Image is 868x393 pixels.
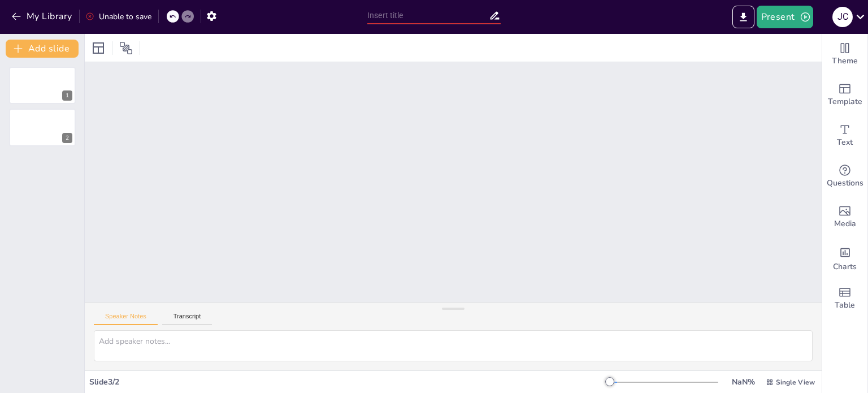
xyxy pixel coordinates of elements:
[8,7,77,25] button: My Library
[835,299,855,312] span: Table
[94,313,158,325] button: Speaker Notes
[730,377,757,387] div: NaN %
[832,7,853,27] div: J C
[822,278,867,319] div: Add a table
[837,136,853,149] span: Text
[822,34,867,75] div: Change the overall theme
[367,7,489,24] input: Insert title
[776,378,815,387] span: Single View
[834,218,856,230] span: Media
[757,6,813,28] button: Present
[822,75,867,115] div: Add ready made slides
[828,96,862,108] span: Template
[62,133,72,143] div: 2
[822,237,867,278] div: Add charts and graphs
[89,377,610,387] div: Slide 3 / 2
[822,115,867,156] div: Add text boxes
[822,156,867,197] div: Get real-time input from your audience
[85,11,151,22] div: Unable to save
[89,39,107,57] div: Layout
[832,55,858,67] span: Theme
[9,67,76,104] div: 1
[833,261,857,273] span: Charts
[827,177,863,189] span: Questions
[62,90,72,101] div: 1
[732,6,754,28] button: Export to PowerPoint
[822,197,867,237] div: Add images, graphics, shapes or video
[9,109,76,146] div: 2
[832,6,853,28] button: J C
[6,40,79,58] button: Add slide
[119,41,133,55] span: Position
[162,313,212,325] button: Transcript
